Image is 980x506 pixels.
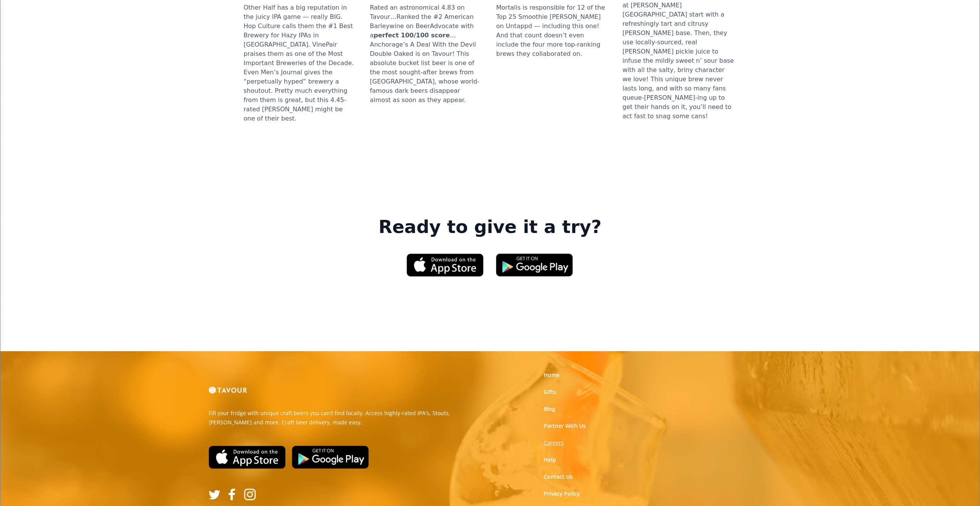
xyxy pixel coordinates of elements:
[209,409,484,427] p: Fill your fridge with unique craft beers you can't find locally. Access highly-rated IPA's, Stout...
[544,371,560,379] a: Home
[379,216,601,238] strong: Ready to give it a try?
[544,422,586,430] a: Partner With Us
[544,405,555,413] a: Blog
[544,388,556,396] a: Gifts
[544,439,564,446] strong: Careers
[544,473,573,481] a: Contact Us
[544,456,556,464] a: Help
[544,439,564,447] a: Careers
[544,490,580,498] a: Privacy Policy
[374,32,450,39] strong: perfect 100/100 score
